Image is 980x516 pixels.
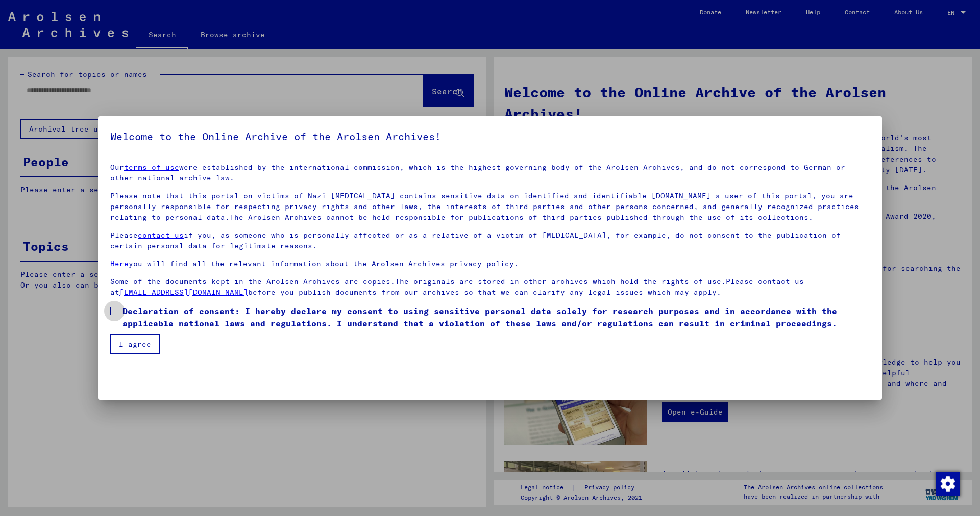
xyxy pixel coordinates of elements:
[110,230,870,251] p: Please if you, as someone who is personally affected or as a relative of a victim of [MEDICAL_DAT...
[124,163,179,172] a: terms of use
[110,334,160,354] button: I agree
[110,191,870,223] p: Please note that this portal on victims of Nazi [MEDICAL_DATA] contains sensitive data on identif...
[138,230,184,240] a: contact us
[110,128,870,145] h5: Welcome to the Online Archive of the Arolsen Archives!
[119,288,248,297] a: [EMAIL_ADDRESS][DOMAIN_NAME]
[110,162,870,184] p: Our were established by the international commission, which is the highest governing body of the ...
[936,472,960,496] img: Change consent
[935,471,960,496] div: Change consent
[122,305,870,329] span: Declaration of consent: I hereby declare my consent to using sensitive personal data solely for r...
[110,259,129,268] a: Here
[110,276,870,298] p: Some of the documents kept in the Arolsen Archives are copies.The originals are stored in other a...
[110,259,870,269] p: you will find all the relevant information about the Arolsen Archives privacy policy.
